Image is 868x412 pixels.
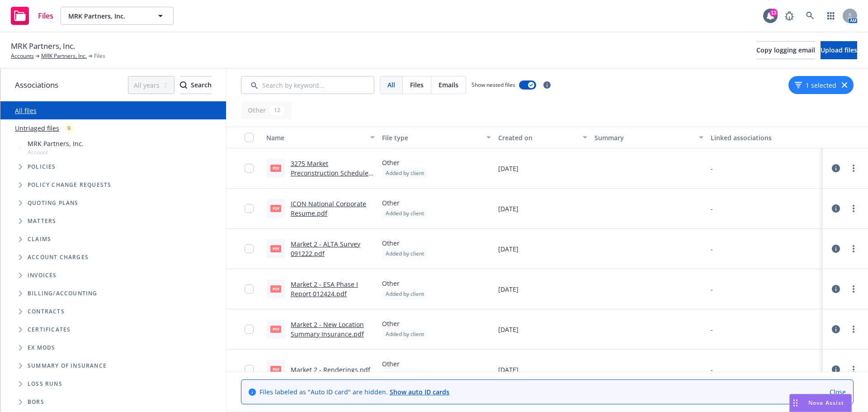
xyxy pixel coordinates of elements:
span: Copy logging email [756,46,815,54]
span: Invoices [28,273,57,278]
div: - [711,284,713,294]
a: Close [830,387,846,397]
span: Contracts [28,309,65,314]
span: [DATE] [498,365,519,374]
input: Toggle Row Selected [245,164,254,173]
div: Drag to move [790,394,801,412]
a: MRK Partners, Inc. [41,52,87,60]
span: Ex Mods [28,345,55,350]
button: Copy logging email [756,41,815,59]
span: Policy change requests [28,182,111,188]
span: MRK Partners, Inc. [28,139,84,148]
button: File type [378,127,494,148]
span: Loss Runs [28,381,62,387]
div: - [711,244,713,254]
span: Summary of insurance [28,363,107,369]
div: 13 [769,9,778,17]
span: Emails [439,80,458,90]
a: Show auto ID cards [390,388,449,396]
div: Folder Tree Example [0,284,226,411]
span: Other [382,279,428,288]
span: pdf [270,326,281,332]
div: 9 [63,123,75,133]
a: more [848,284,859,294]
span: [DATE] [498,244,519,254]
span: Nova Assist [808,399,844,407]
input: Toggle Row Selected [245,204,254,213]
span: Other [382,238,428,248]
span: Other [382,359,428,369]
span: [DATE] [498,284,519,294]
svg: Search [180,81,187,89]
span: Added by client [386,370,424,379]
input: Toggle Row Selected [245,244,254,253]
button: MRK Partners, Inc. [61,7,174,25]
div: Created on [498,133,578,142]
span: Account charges [28,255,89,260]
span: Files [410,80,424,90]
span: pdf [270,165,281,171]
span: Added by client [386,169,424,177]
a: Market 2 - ESA Phase I Report 012424.pdf [291,280,358,298]
span: pdf [270,366,281,373]
span: Files labeled as "Auto ID card" are hidden. [259,387,449,397]
a: more [848,364,859,375]
span: pdf [270,205,281,212]
a: 3275 Market Preconstruction Schedule - Design thru GMP [DATE].pdf [291,159,373,196]
div: Name [266,133,365,142]
span: Matters [28,218,56,224]
button: Linked associations [707,127,823,148]
div: File type [382,133,481,142]
button: 1 selected [795,81,836,90]
div: - [711,164,713,173]
span: pdf [270,285,281,292]
span: Files [38,12,53,19]
input: Select all [245,133,254,142]
a: Accounts [11,52,34,60]
span: Other [382,319,428,328]
span: Added by client [386,290,424,298]
span: Certificates [28,327,71,332]
span: Billing/Accounting [28,291,98,296]
div: - [711,204,713,213]
button: Name [263,127,378,148]
a: Switch app [822,7,840,25]
a: Search [801,7,819,25]
a: ICON National Corporate Resume.pdf [291,199,366,218]
div: Summary [594,133,693,142]
button: Upload files [821,41,857,59]
span: Added by client [386,209,424,218]
a: Market 2 - Renderings.pdf [291,365,370,374]
button: Summary [591,127,707,148]
input: Toggle Row Selected [245,365,254,374]
input: Toggle Row Selected [245,325,254,334]
a: All files [15,106,37,115]
span: Other [382,198,428,208]
span: Other [382,158,428,167]
span: Policies [28,164,56,170]
span: Quoting plans [28,200,79,206]
span: MRK Partners, Inc. [68,11,146,21]
button: Created on [495,127,591,148]
a: more [848,163,859,174]
span: All [387,80,395,90]
div: Linked associations [711,133,819,142]
div: Tree Example [0,137,226,284]
a: Market 2 - New Location Summary Insurance.pdf [291,320,364,338]
div: Search [180,76,212,94]
span: Show nested files [472,81,515,89]
span: Files [94,52,105,60]
a: Market 2 - ALTA Survey 091222.pdf [291,240,360,258]
span: Added by client [386,250,424,258]
span: [DATE] [498,325,519,334]
a: more [848,203,859,214]
span: Account [28,148,84,156]
span: Associations [15,79,58,91]
span: Added by client [386,330,424,338]
span: MRK Partners, Inc. [11,40,75,52]
button: SearchSearch [180,76,212,94]
div: - [711,325,713,334]
button: Nova Assist [789,394,852,412]
span: Upload files [821,46,857,54]
a: more [848,324,859,335]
